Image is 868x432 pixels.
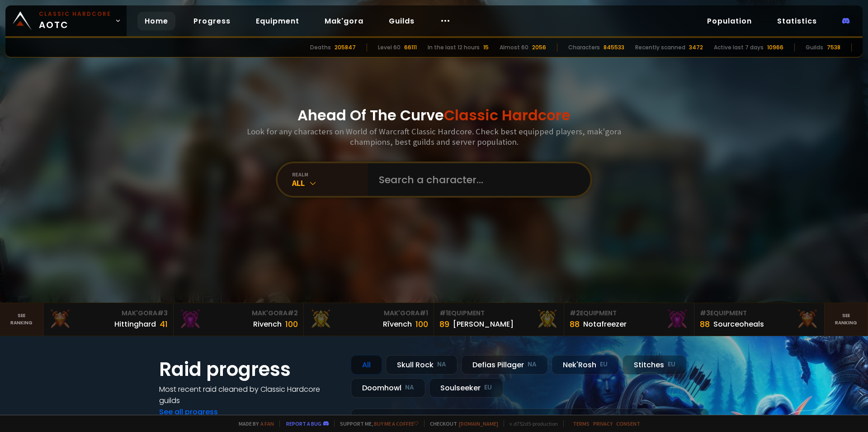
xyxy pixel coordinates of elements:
a: Progress [186,12,238,30]
div: All [351,355,382,375]
div: 7538 [827,43,840,52]
div: Guilds [806,43,823,52]
span: Checkout [424,420,498,427]
a: Consent [616,420,640,427]
a: Buy me a coffee [374,420,419,427]
div: 66111 [404,43,417,52]
div: 89 [439,318,449,330]
a: Mak'Gora#1Rîvench100 [304,303,434,336]
div: 2056 [532,43,546,52]
a: Report a bug [286,420,321,427]
div: 3472 [689,43,703,52]
a: Terms [573,420,590,427]
span: # 3 [157,309,168,318]
a: Guilds [382,12,422,30]
a: Mak'gora [317,12,371,30]
a: #2Equipment88Notafreezer [564,303,694,336]
div: In the last 12 hours [428,43,480,52]
div: Defias Pillager [461,355,548,375]
span: Made by [233,420,274,427]
div: Soulseeker [429,378,503,398]
div: 10966 [767,43,783,52]
div: Almost 60 [500,43,528,52]
div: [PERSON_NAME] [453,318,514,330]
span: v. d752d5 - production [504,420,558,427]
a: [DOMAIN_NAME] [459,420,498,427]
div: 205847 [335,43,356,52]
div: Mak'Gora [179,309,298,318]
div: Active last 7 days [714,43,764,52]
a: See all progress [159,407,218,417]
span: # 1 [420,309,428,318]
a: Privacy [593,420,613,427]
div: 88 [700,318,710,330]
span: # 2 [570,309,580,318]
div: 845533 [604,43,624,52]
h1: Raid progress [159,355,340,384]
a: Equipment [249,12,307,30]
div: Doomhowl [351,378,425,398]
div: Equipment [570,309,689,318]
span: # 3 [700,309,710,318]
span: # 1 [439,309,448,318]
div: All [292,178,368,188]
small: EU [668,360,675,369]
a: Statistics [770,12,824,30]
a: #1Equipment89[PERSON_NAME] [434,303,564,336]
div: Stitches [623,355,687,375]
small: EU [484,383,492,392]
div: Mak'Gora [309,309,428,318]
a: Home [137,12,175,30]
small: EU [600,360,608,369]
div: realm [292,171,368,178]
div: Recently scanned [635,43,685,52]
div: Equipment [439,309,558,318]
div: Level 60 [378,43,401,52]
div: 100 [415,318,428,330]
span: Classic Hardcore [444,105,571,125]
div: Deaths [310,43,331,52]
div: Hittinghard [114,318,156,330]
span: # 2 [288,309,298,318]
h4: Most recent raid cleaned by Classic Hardcore guilds [159,384,340,406]
a: Seeranking [825,303,868,336]
div: 100 [285,318,298,330]
a: Population [700,12,759,30]
a: Mak'Gora#3Hittinghard41 [43,303,174,336]
span: AOTC [39,10,111,32]
div: 41 [160,318,168,330]
small: NA [437,360,446,369]
div: Characters [568,43,600,52]
div: Skull Rock [386,355,458,375]
div: Rîvench [383,318,412,330]
small: NA [528,360,537,369]
small: NA [405,383,414,392]
h3: Look for any characters on World of Warcraft Classic Hardcore. Check best equipped players, mak'g... [243,126,625,147]
div: Mak'Gora [49,309,168,318]
div: Nek'Rosh [552,355,619,375]
a: a fan [260,420,274,427]
input: Search a character... [373,163,580,196]
div: Rivench [253,318,282,330]
div: Equipment [700,309,819,318]
a: Classic HardcoreAOTC [5,5,127,36]
a: Mak'Gora#2Rivench100 [174,303,304,336]
div: 15 [483,43,489,52]
div: Sourceoheals [713,318,764,330]
small: Classic Hardcore [39,10,111,18]
a: #3Equipment88Sourceoheals [694,303,825,336]
div: 88 [570,318,580,330]
div: Notafreezer [583,318,627,330]
h1: Ahead Of The Curve [297,104,571,126]
span: Support me, [334,420,419,427]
